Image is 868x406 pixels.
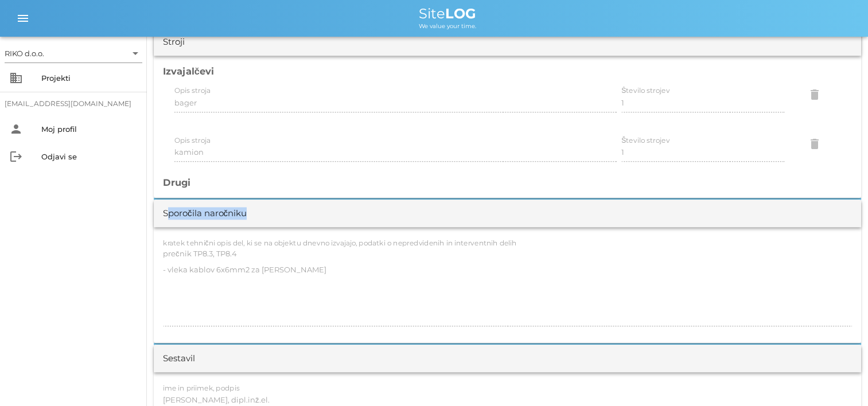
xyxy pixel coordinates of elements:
[419,22,476,30] span: We value your time.
[163,384,240,392] label: ime in priimek, podpis
[41,124,138,134] div: Moj profil
[129,46,142,60] i: arrow_drop_down
[5,44,142,63] div: RIKO d.o.o.
[41,73,138,83] div: Projekti
[163,176,852,189] h3: Drugi
[621,87,670,95] label: Število strojev
[419,5,476,22] span: Site
[16,11,30,25] i: menu
[163,65,852,77] h3: Izvajalčevi
[41,152,138,161] div: Odjavi se
[621,136,670,145] label: Število strojev
[163,352,195,365] div: Sestavil
[704,282,868,406] div: Pripomoček za klepet
[163,207,247,220] div: Sporočila naročniku
[9,150,23,163] i: logout
[174,136,211,145] label: Opis stroja
[5,48,44,58] div: RIKO d.o.o.
[445,5,476,22] b: LOG
[174,87,211,95] label: Opis stroja
[163,239,517,247] label: kratek tehnični opis del, ki se na objektu dnevno izvajajo, podatki o nepredvidenih in interventn...
[163,36,185,49] div: Stroji
[9,71,23,85] i: business
[704,282,868,406] iframe: Chat Widget
[9,122,23,136] i: person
